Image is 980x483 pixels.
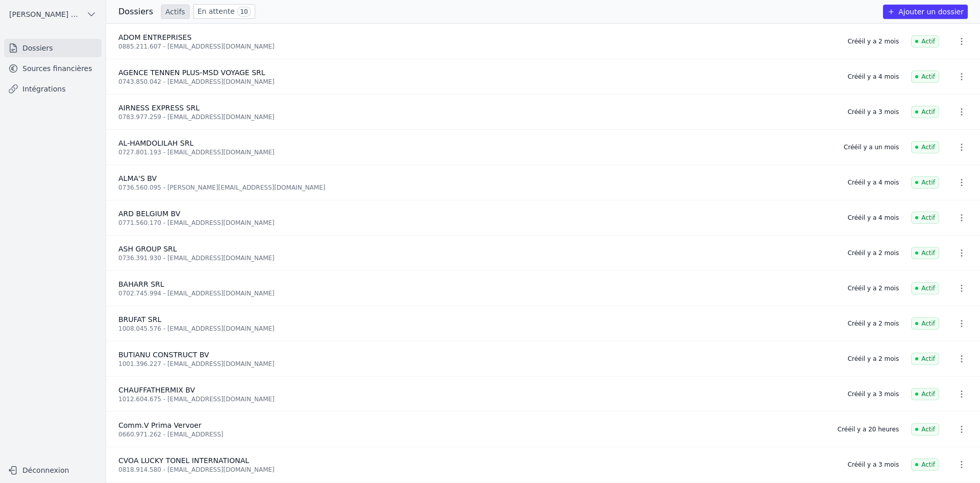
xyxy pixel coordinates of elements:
span: Actif [911,282,939,294]
div: Créé il y a 2 mois [848,249,899,257]
a: En attente 10 [193,4,255,19]
div: Créé il y a 2 mois [848,355,899,363]
div: Créé il y a 4 mois [848,178,899,187]
span: BRUFAT SRL [118,315,161,324]
span: CVOA LUCKY TONEL INTERNATIONAL [118,456,249,465]
span: [PERSON_NAME] ET PARTNERS SRL [9,9,82,19]
span: Comm.V Prima Vervoer [118,421,202,429]
div: Créé il y a 2 mois [848,37,899,45]
div: Créé il y a 3 mois [848,461,899,469]
a: Actifs [161,5,189,19]
div: 0818.914.580 - [EMAIL_ADDRESS][DOMAIN_NAME] [118,466,836,474]
span: ADOM ENTREPRISES [118,33,191,41]
div: 0736.391.930 - [EMAIL_ADDRESS][DOMAIN_NAME] [118,254,836,262]
div: 0727.801.193 - [EMAIL_ADDRESS][DOMAIN_NAME] [118,148,831,156]
span: Actif [911,317,939,330]
span: Actif [911,423,939,435]
span: Actif [911,458,939,471]
span: Actif [911,35,939,48]
div: Créé il y a 4 mois [848,214,899,222]
div: Créé il y a 2 mois [848,284,899,292]
div: 0743.850.042 - [EMAIL_ADDRESS][DOMAIN_NAME] [118,78,836,86]
h3: Dossiers [118,6,153,18]
div: 1012.604.675 - [EMAIL_ADDRESS][DOMAIN_NAME] [118,395,836,403]
span: BUTIANU CONSTRUCT BV [118,351,209,359]
button: Ajouter un dossier [883,5,968,19]
span: Actif [911,388,939,400]
div: 0736.560.095 - [PERSON_NAME][EMAIL_ADDRESS][DOMAIN_NAME] [118,183,836,192]
a: Sources financières [4,59,102,78]
div: 1001.396.227 - [EMAIL_ADDRESS][DOMAIN_NAME] [118,360,836,368]
a: Intégrations [4,80,102,98]
span: AL-HAMDOLILAH SRL [118,139,193,147]
div: Créé il y a 3 mois [848,108,899,116]
div: 0660.971.262 - [EMAIL_ADDRESS] [118,430,825,439]
span: ASH GROUP SRL [118,245,177,253]
span: AIRNESS EXPRESS SRL [118,104,200,112]
div: Créé il y a un mois [844,143,899,151]
div: Créé il y a 3 mois [848,390,899,398]
button: [PERSON_NAME] ET PARTNERS SRL [4,6,102,22]
div: 0885.211.607 - [EMAIL_ADDRESS][DOMAIN_NAME] [118,42,836,51]
div: Créé il y a 4 mois [848,73,899,81]
span: ARD BELGIUM BV [118,210,180,218]
div: 0783.977.259 - [EMAIL_ADDRESS][DOMAIN_NAME] [118,113,836,121]
div: 0771.560.170 - [EMAIL_ADDRESS][DOMAIN_NAME] [118,219,836,227]
span: Actif [911,247,939,259]
span: Actif [911,176,939,189]
div: 1008.045.576 - [EMAIL_ADDRESS][DOMAIN_NAME] [118,325,836,333]
span: Actif [911,106,939,118]
div: Créé il y a 2 mois [848,319,899,328]
span: CHAUFFATHERMIX BV [118,386,195,394]
span: 10 [237,7,251,17]
span: Actif [911,71,939,83]
a: Dossiers [4,39,102,57]
span: Actif [911,141,939,153]
span: Actif [911,212,939,224]
span: BAHARR SRL [118,280,164,288]
button: Déconnexion [4,462,102,478]
span: Actif [911,353,939,365]
div: 0702.745.994 - [EMAIL_ADDRESS][DOMAIN_NAME] [118,289,836,297]
div: Créé il y a 20 heures [838,425,899,433]
span: AGENCE TENNEN PLUS-MSD VOYAGE SRL [118,68,265,77]
span: ALMA'S BV [118,174,157,182]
